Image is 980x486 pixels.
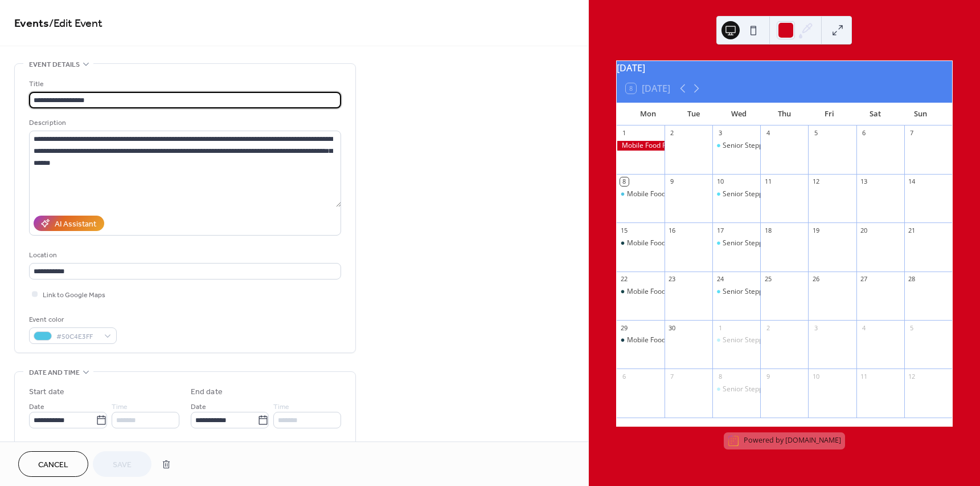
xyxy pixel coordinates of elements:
[34,216,104,231] button: AI Assistant
[716,129,724,137] div: 3
[668,129,676,137] div: 2
[620,372,629,380] div: 6
[908,323,916,332] div: 5
[908,129,916,137] div: 7
[908,372,916,380] div: 12
[764,275,772,283] div: 25
[716,323,724,332] div: 1
[712,335,760,345] div: Senior Steppers
[860,129,868,137] div: 6
[852,103,898,125] div: Sat
[668,323,676,332] div: 30
[627,189,688,199] div: Mobile Food Pantry
[807,103,852,125] div: Fri
[764,323,772,332] div: 2
[811,275,820,283] div: 26
[860,177,868,186] div: 13
[617,287,665,297] div: Mobile Food Pantry
[671,103,716,125] div: Tue
[273,401,289,413] span: Time
[712,384,760,394] div: Senior Steppers
[627,335,688,345] div: Mobile Food Pantry
[723,384,773,394] div: Senior Steppers
[620,275,629,283] div: 22
[897,103,943,125] div: Sun
[764,129,772,137] div: 4
[744,436,841,445] div: Powered by
[29,117,339,129] div: Description
[716,103,762,125] div: Wed
[811,226,820,234] div: 19
[811,129,820,137] div: 5
[626,103,671,125] div: Mon
[723,141,773,151] div: Senior Steppers
[716,372,724,380] div: 8
[723,335,773,345] div: Senior Steppers
[723,189,773,199] div: Senior Steppers
[668,372,676,380] div: 7
[191,401,206,413] span: Date
[860,226,868,234] div: 20
[14,13,49,35] a: Events
[668,177,676,186] div: 9
[18,451,88,477] button: Cancel
[55,218,96,230] div: AI Assistant
[785,436,841,445] a: [DOMAIN_NAME]
[860,372,868,380] div: 11
[764,177,772,186] div: 11
[56,331,99,343] span: #50C4E3FF
[620,323,629,332] div: 29
[716,177,724,186] div: 10
[29,59,80,71] span: Event details
[29,314,114,326] div: Event color
[723,238,773,248] div: Senior Steppers
[860,323,868,332] div: 4
[908,275,916,283] div: 28
[627,287,688,297] div: Mobile Food Pantry
[617,238,665,248] div: Mobile Food Pantry
[617,61,952,75] div: [DATE]
[620,226,629,234] div: 15
[668,275,676,283] div: 23
[617,189,665,199] div: Mobile Food Pantry
[723,287,773,297] div: Senior Steppers
[811,323,820,332] div: 3
[811,177,820,186] div: 12
[38,459,68,471] span: Cancel
[49,13,102,35] span: / Edit Event
[764,226,772,234] div: 18
[29,78,339,90] div: Title
[617,335,665,345] div: Mobile Food Pantry
[712,141,760,151] div: Senior Steppers
[620,129,629,137] div: 1
[617,141,665,151] div: Mobile Food Pantry - NO FOOD PASSOUT "HOLIDAY"
[43,289,105,301] span: Link to Google Maps
[627,238,688,248] div: Mobile Food Pantry
[716,275,724,283] div: 24
[620,177,629,186] div: 8
[712,238,760,248] div: Senior Steppers
[761,103,807,125] div: Thu
[191,386,223,398] div: End date
[112,401,128,413] span: Time
[668,226,676,234] div: 16
[29,249,339,261] div: Location
[29,386,64,398] div: Start date
[908,177,916,186] div: 14
[764,372,772,380] div: 9
[29,401,44,413] span: Date
[860,275,868,283] div: 27
[811,372,820,380] div: 10
[716,226,724,234] div: 17
[29,367,80,379] span: Date and time
[712,287,760,297] div: Senior Steppers
[908,226,916,234] div: 21
[712,189,760,199] div: Senior Steppers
